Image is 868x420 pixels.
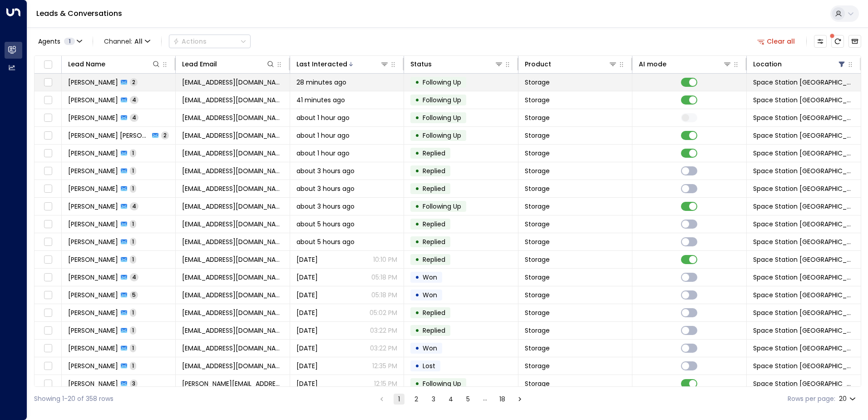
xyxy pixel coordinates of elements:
[296,166,355,175] span: about 3 hours ago
[415,199,419,214] div: •
[373,255,397,264] p: 10:10 PM
[753,184,854,193] span: Space Station Doncaster
[423,237,445,246] span: Replied
[753,113,854,122] span: Space Station Doncaster
[371,290,397,300] p: 05:18 PM
[42,148,54,159] span: Toggle select row
[182,95,283,105] span: emmap.1976@yahoo.co.uk
[130,273,138,281] span: 4
[525,131,550,140] span: Storage
[68,220,118,229] span: Carter Frazier
[754,35,799,48] button: Clear all
[415,145,419,161] div: •
[182,59,217,70] div: Lead Email
[68,166,118,175] span: Hannah Cottrell
[370,326,397,335] p: 03:22 PM
[68,237,118,246] span: Amy Hood
[182,166,283,175] span: cottrellhannah@hotmail.co.uk
[753,166,854,175] span: Space Station Doncaster
[753,326,854,335] span: Space Station Doncaster
[525,290,550,300] span: Storage
[753,273,854,282] span: Space Station Doncaster
[34,394,113,404] div: Showing 1-20 of 358 rows
[525,220,550,229] span: Storage
[68,290,118,300] span: Adam Dyer
[173,37,207,45] div: Actions
[130,238,136,245] span: 1
[415,216,419,232] div: •
[296,237,355,246] span: about 5 hours ago
[525,379,550,388] span: Storage
[182,290,283,300] span: progen91@gmail.com
[415,358,419,374] div: •
[497,394,508,405] button: Go to page 18
[68,255,118,264] span: Neil Middleton
[130,380,138,387] span: 3
[410,59,432,70] div: Status
[480,394,491,405] div: …
[68,326,118,335] span: Michael White
[182,149,283,158] span: gazbuckley96@hotmail.co.uk
[423,184,445,193] span: Replied
[753,308,854,317] span: Space Station Doncaster
[296,131,350,140] span: about 1 hour ago
[639,59,666,70] div: AI mode
[371,273,397,282] p: 05:18 PM
[423,361,435,370] span: Lost
[130,362,136,370] span: 1
[525,184,550,193] span: Storage
[68,184,118,193] span: Janine Dernie
[130,114,138,121] span: 4
[130,291,138,299] span: 5
[182,59,275,70] div: Lead Email
[182,326,283,335] span: dellboynick@aol.com
[169,35,251,48] div: Button group with a nested menu
[296,379,318,388] span: Yesterday
[182,361,283,370] span: vonburton@ymail.com
[42,219,54,230] span: Toggle select row
[423,131,461,140] span: Following Up
[415,92,419,108] div: •
[182,131,283,140] span: michaelahoshang45@gmail.com
[169,35,251,48] button: Actions
[814,35,827,48] button: Customize
[182,78,283,87] span: browntm70@aol.com
[182,273,283,282] span: claudiu_cth97@yahoo.com
[68,344,118,353] span: Amanda Pratt
[372,361,397,370] p: 12:35 PM
[525,59,551,70] div: Product
[42,378,54,390] span: Toggle select row
[525,166,550,175] span: Storage
[423,166,445,175] span: Replied
[64,38,75,45] span: 1
[525,326,550,335] span: Storage
[182,255,283,264] span: neilmidd84@gmail.com
[753,290,854,300] span: Space Station Doncaster
[68,113,118,122] span: Phil Clegg
[42,343,54,354] span: Toggle select row
[525,113,550,122] span: Storage
[423,95,461,105] span: Following Up
[753,237,854,246] span: Space Station Doncaster
[753,220,854,229] span: Space Station Doncaster
[68,95,118,105] span: Emma Pearson
[130,78,138,86] span: 2
[525,59,617,70] div: Product
[42,360,54,372] span: Toggle select row
[423,344,437,353] span: Won
[525,237,550,246] span: Storage
[296,308,318,317] span: Yesterday
[182,202,283,211] span: abzmalik@hotmail.com
[42,254,54,265] span: Toggle select row
[753,255,854,264] span: Space Station Doncaster
[42,95,54,106] span: Toggle select row
[296,113,350,122] span: about 1 hour ago
[42,307,54,319] span: Toggle select row
[639,59,731,70] div: AI mode
[296,59,389,70] div: Last Interacted
[42,130,54,141] span: Toggle select row
[130,185,136,192] span: 1
[296,255,318,264] span: Yesterday
[423,308,445,317] span: Replied
[463,394,473,405] button: Go to page 5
